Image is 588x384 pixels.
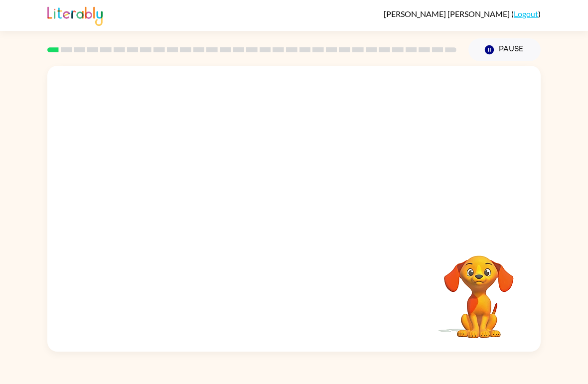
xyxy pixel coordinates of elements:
span: [PERSON_NAME] [PERSON_NAME] [384,9,511,18]
div: ( ) [384,9,541,18]
button: Pause [468,38,541,61]
img: Literably [47,4,103,26]
a: Logout [514,9,538,18]
video: Your browser must support playing .mp4 files to use Literably. Please try using another browser. [429,240,529,340]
